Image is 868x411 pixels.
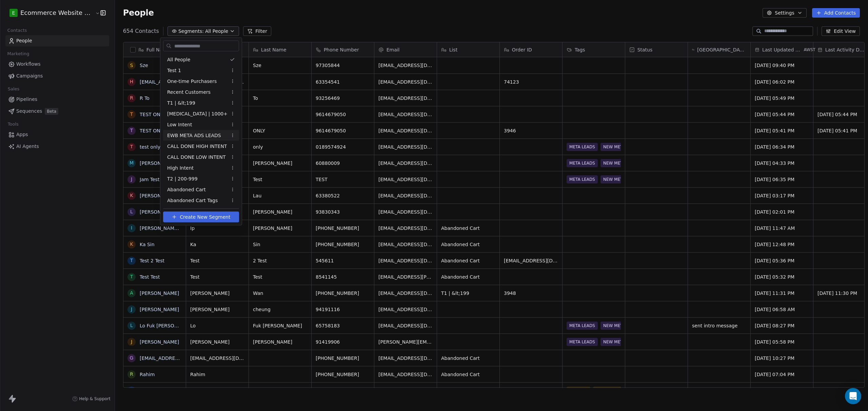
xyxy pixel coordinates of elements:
span: T2 | 200-999 [167,175,198,182]
span: EWB META ADS LEADS [167,132,221,139]
span: One-time Purchasers [167,78,217,85]
span: CALL DONE LOW INTENT [167,153,226,160]
button: Create New Segment [163,212,239,222]
span: Recent Customers [167,88,211,95]
span: Abandoned Cart Tags [167,197,218,204]
span: Low Intent [167,121,192,128]
span: CALL DONE HIGH INTENT [167,143,227,150]
span: High Intent [167,164,194,171]
span: Create New Segment [180,213,230,220]
span: T1 | &lt;199 [167,99,195,106]
span: Abandoned Cart [167,186,206,193]
span: All People [167,56,190,63]
span: Test 1 [167,67,181,74]
div: Suggestions [163,54,239,206]
span: [MEDICAL_DATA] | 1000+ [167,110,228,117]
